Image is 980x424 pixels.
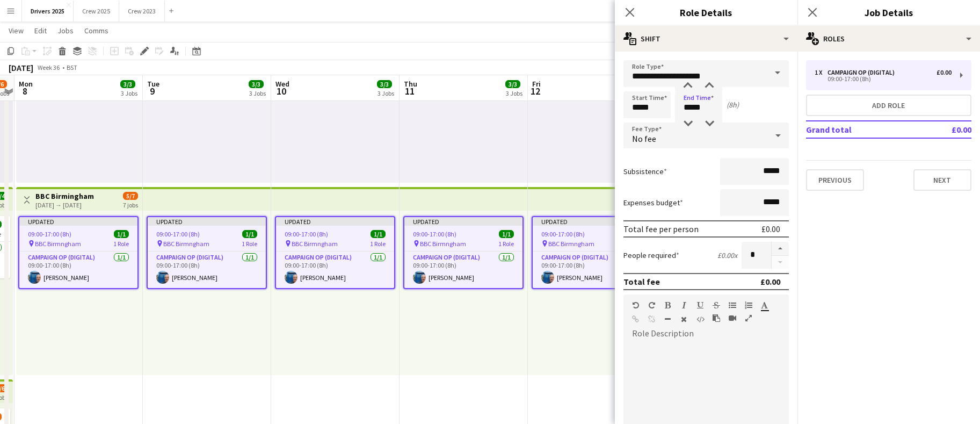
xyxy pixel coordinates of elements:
[18,216,139,289] app-job-card: Updated09:00-17:00 (8h)1/1 BBC Birmngham1 RoleCampaign Op (Digital)1/109:00-17:00 (8h)[PERSON_NAME]
[22,1,74,21] button: Drivers 2025
[937,69,952,76] div: £0.00
[147,79,159,89] span: Tue
[806,169,864,191] button: Previous
[242,240,257,248] span: 1 Role
[275,79,289,89] span: Wed
[274,85,289,97] span: 10
[35,240,81,248] span: BBC Birmngham
[806,121,920,138] td: Grand total
[745,314,752,322] button: Fullscreen
[827,69,899,76] div: Campaign Op (Digital)
[148,251,266,288] app-card-role: Campaign Op (Digital)1/109:00-17:00 (8h)[PERSON_NAME]
[249,80,264,88] span: 3/3
[548,240,594,248] span: BBC Birmngham
[19,217,137,226] div: Updated
[727,100,739,110] div: (8h)
[498,240,514,248] span: 1 Role
[797,26,980,52] div: Roles
[531,85,541,97] span: 12
[4,24,28,38] a: View
[797,5,980,19] h3: Job Details
[67,63,77,71] div: BST
[34,26,47,35] span: Edit
[119,1,165,21] button: Crew 2023
[19,251,137,288] app-card-role: Campaign Op (Digital)1/109:00-17:00 (8h)[PERSON_NAME]
[532,79,541,89] span: Fri
[9,62,33,73] div: [DATE]
[35,201,94,209] div: [DATE] → [DATE]
[420,240,466,248] span: BBC Birmngham
[123,192,138,200] span: 5/7
[121,89,137,97] div: 3 Jobs
[541,230,585,238] span: 09:00-17:00 (8h)
[729,301,736,310] button: Unordered List
[404,217,522,226] div: Updated
[377,80,392,88] span: 3/3
[113,240,129,248] span: 1 Role
[146,85,159,97] span: 9
[371,230,386,238] span: 1/1
[242,230,257,238] span: 1/1
[403,216,524,289] app-job-card: Updated09:00-17:00 (8h)1/1 BBC Birmngham1 RoleCampaign Op (Digital)1/109:00-17:00 (8h)[PERSON_NAME]
[623,224,699,234] div: Total fee per person
[623,276,660,287] div: Total fee
[413,230,456,238] span: 09:00-17:00 (8h)
[533,251,651,288] app-card-role: Campaign Op (Digital)1/109:00-17:00 (8h)[PERSON_NAME]
[729,314,736,322] button: Insert video
[292,240,338,248] span: BBC Birmngham
[623,198,683,207] label: Expenses budget
[506,89,522,97] div: 3 Jobs
[74,1,119,21] button: Crew 2025
[147,216,267,289] app-job-card: Updated09:00-17:00 (8h)1/1 BBC Birmngham1 RoleCampaign Op (Digital)1/109:00-17:00 (8h)[PERSON_NAME]
[623,167,667,176] label: Subsistence
[156,230,200,238] span: 09:00-17:00 (8h)
[163,240,209,248] span: BBC Birmngham
[664,315,672,324] button: Horizontal Line
[370,240,386,248] span: 1 Role
[806,95,971,116] button: Add role
[276,217,394,226] div: Updated
[378,89,394,97] div: 3 Jobs
[717,250,737,260] div: £0.00 x
[19,79,33,89] span: Mon
[275,216,395,289] app-job-card: Updated09:00-17:00 (8h)1/1 BBC Birmngham1 RoleCampaign Op (Digital)1/109:00-17:00 (8h)[PERSON_NAME]
[533,217,651,226] div: Updated
[123,200,138,209] div: 7 jobs
[28,230,71,238] span: 09:00-17:00 (8h)
[761,301,768,310] button: Text Color
[285,230,328,238] span: 09:00-17:00 (8h)
[615,26,797,52] div: Shift
[760,276,780,287] div: £0.00
[532,216,652,289] app-job-card: Updated09:00-17:00 (8h)1/1 BBC Birmngham1 RoleCampaign Op (Digital)1/109:00-17:00 (8h)[PERSON_NAME]
[913,169,971,191] button: Next
[276,251,394,288] app-card-role: Campaign Op (Digital)1/109:00-17:00 (8h)[PERSON_NAME]
[920,121,971,138] td: £0.00
[713,301,720,310] button: Strikethrough
[57,26,74,35] span: Jobs
[623,250,679,260] label: People required
[249,89,266,97] div: 3 Jobs
[632,133,656,144] span: No fee
[404,79,417,89] span: Thu
[120,80,135,88] span: 3/3
[761,224,780,234] div: £0.00
[148,217,266,226] div: Updated
[815,76,952,82] div: 09:00-17:00 (8h)
[772,242,789,256] button: Increase
[17,85,33,97] span: 8
[35,63,62,71] span: Week 36
[664,301,672,310] button: Bold
[696,315,704,324] button: HTML Code
[615,5,797,19] h3: Role Details
[713,314,720,322] button: Paste as plain text
[680,301,688,310] button: Italic
[680,315,688,324] button: Clear Formatting
[30,24,51,38] a: Edit
[648,301,656,310] button: Redo
[404,251,522,288] app-card-role: Campaign Op (Digital)1/109:00-17:00 (8h)[PERSON_NAME]
[84,26,108,35] span: Comms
